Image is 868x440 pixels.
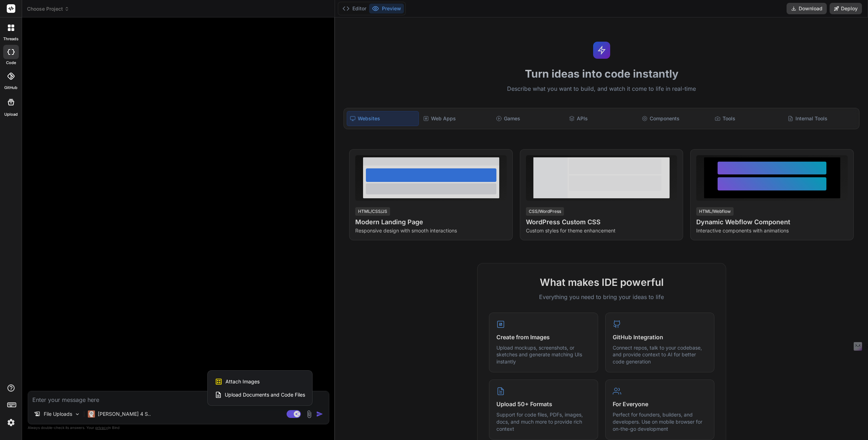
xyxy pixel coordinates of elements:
label: threads [3,36,18,42]
label: code [6,60,16,66]
span: Upload Documents and Code Files [225,391,305,398]
img: settings [5,417,17,429]
label: GitHub [4,85,17,91]
label: Upload [4,111,18,117]
span: Attach Images [225,378,260,385]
